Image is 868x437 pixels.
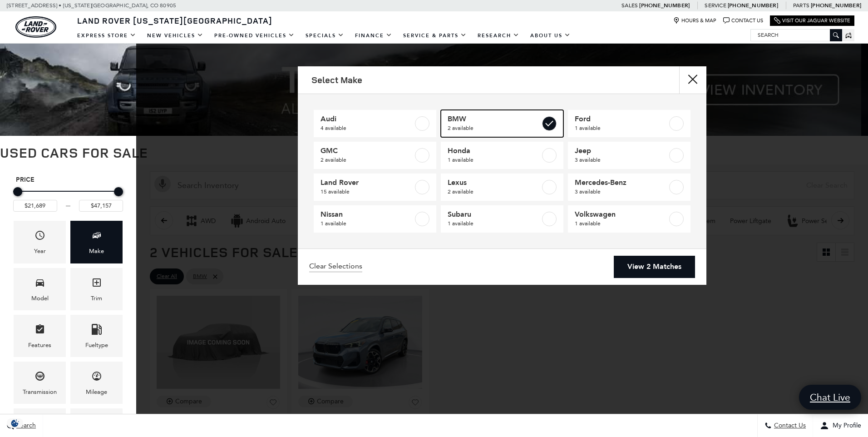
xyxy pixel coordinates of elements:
[639,2,690,9] a: [PHONE_NUMBER]
[673,17,716,24] a: Hours & Map
[350,28,398,44] a: Finance
[13,187,22,196] div: Minimum Price
[321,187,413,196] span: 15 available
[14,362,66,404] div: TransmissionTransmission
[568,205,690,233] a: Volkswagen1 available
[448,146,540,155] span: Honda
[14,315,66,357] div: FeaturesFeatures
[309,262,362,273] a: Clear Selections
[13,184,123,212] div: Price
[311,75,362,85] h2: Select Make
[72,28,142,44] a: EXPRESS STORE
[805,391,855,403] span: Chat Live
[774,17,850,24] a: Visit Our Jaguar Website
[621,2,638,9] span: Sales
[34,246,46,256] div: Year
[448,124,540,133] span: 2 available
[441,205,563,233] a: Subaru1 available
[72,15,278,26] a: Land Rover [US_STATE][GEOGRAPHIC_DATA]
[13,200,57,212] input: Minimum
[472,28,525,44] a: Research
[448,219,540,228] span: 1 available
[398,28,472,44] a: Service & Parts
[448,187,540,196] span: 2 available
[72,28,576,44] nav: Main Navigation
[15,16,56,38] img: Land Rover
[91,293,102,303] div: Trim
[448,155,540,164] span: 1 available
[441,142,563,169] a: Honda1 available
[575,187,667,196] span: 3 available
[679,66,706,94] button: close
[799,385,861,410] a: Chat Live
[86,387,107,397] div: Mileage
[321,219,413,228] span: 1 available
[77,15,272,26] span: Land Rover [US_STATE][GEOGRAPHIC_DATA]
[525,28,576,44] a: About Us
[614,256,695,278] a: View 2 Matches
[31,293,49,303] div: Model
[5,418,25,428] img: Opt-Out Icon
[321,155,413,164] span: 2 available
[723,17,763,24] a: Contact Us
[15,16,56,38] a: land-rover
[35,228,45,246] span: Year
[209,28,300,44] a: Pre-Owned Vehicles
[142,28,209,44] a: New Vehicles
[70,315,123,357] div: FueltypeFueltype
[813,414,868,437] button: Open user profile menu
[114,187,123,196] div: Maximum Price
[705,2,726,9] span: Service
[829,422,861,430] span: My Profile
[751,30,842,40] input: Search
[314,110,436,137] a: Audi4 available
[16,176,120,184] h5: Price
[321,178,413,187] span: Land Rover
[314,174,436,201] a: Land Rover15 available
[568,142,690,169] a: Jeep3 available
[5,418,25,428] section: Click to Open Cookie Consent Modal
[314,142,436,169] a: GMC2 available
[575,210,667,219] span: Volkswagen
[575,155,667,164] span: 3 available
[70,268,123,310] div: TrimTrim
[321,146,413,155] span: GMC
[85,340,108,350] div: Fueltype
[321,124,413,133] span: 4 available
[70,221,123,263] div: MakeMake
[79,200,123,212] input: Maximum
[91,275,102,293] span: Trim
[772,422,806,430] span: Contact Us
[70,362,123,404] div: MileageMileage
[441,110,563,137] a: BMW2 available
[14,268,66,310] div: ModelModel
[811,2,861,9] a: [PHONE_NUMBER]
[7,2,176,9] a: [STREET_ADDRESS] • [US_STATE][GEOGRAPHIC_DATA], CO 80905
[23,387,57,397] div: Transmission
[575,146,667,155] span: Jeep
[728,2,778,9] a: [PHONE_NUMBER]
[35,275,45,293] span: Model
[314,205,436,233] a: Nissan1 available
[321,210,413,219] span: Nissan
[91,368,102,387] span: Mileage
[575,124,667,133] span: 1 available
[568,174,690,201] a: Mercedes-Benz3 available
[14,221,66,263] div: YearYear
[568,110,690,137] a: Ford1 available
[448,114,540,124] span: BMW
[441,174,563,201] a: Lexus2 available
[575,219,667,228] span: 1 available
[448,210,540,219] span: Subaru
[448,178,540,187] span: Lexus
[793,2,809,9] span: Parts
[321,114,413,124] span: Audi
[28,340,51,350] div: Features
[89,246,104,256] div: Make
[91,322,102,340] span: Fueltype
[35,322,45,340] span: Features
[575,114,667,124] span: Ford
[91,228,102,246] span: Make
[300,28,350,44] a: Specials
[35,368,45,387] span: Transmission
